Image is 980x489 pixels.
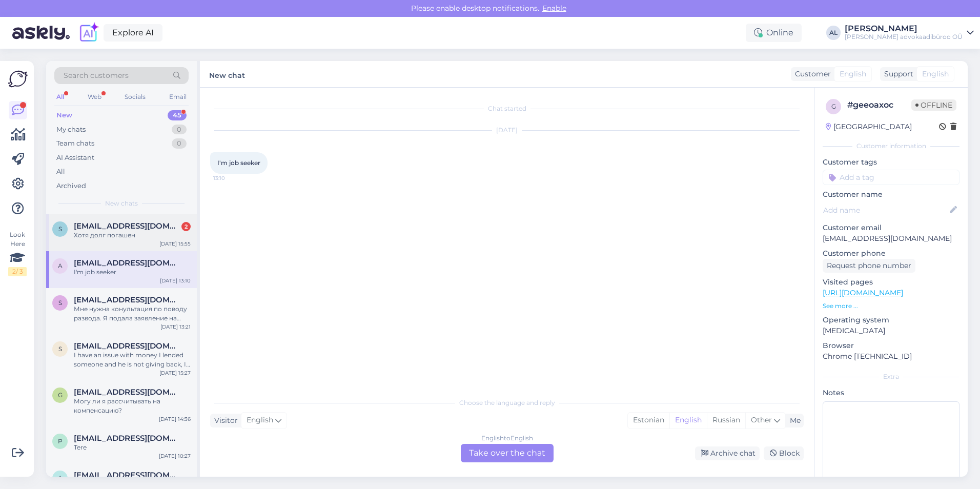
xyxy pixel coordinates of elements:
div: 2 [181,222,191,231]
div: Visitor [210,415,238,426]
div: Customer information [823,141,959,151]
p: Customer tags [823,157,959,168]
div: Web [86,90,104,104]
span: Piretjuuremaa@gmail.com [74,434,180,443]
span: arifulislam301991@gmai.com [74,258,180,268]
div: [DATE] 14:36 [159,415,191,423]
span: Search customers [64,70,129,81]
div: [GEOGRAPHIC_DATA] [826,121,912,132]
input: Add a tag [823,170,959,185]
span: 13:10 [213,174,252,182]
div: My chats [56,125,86,135]
div: Me [786,415,801,426]
span: a [58,262,63,270]
span: New chats [105,199,138,208]
input: Add name [823,205,948,216]
span: English [247,415,273,426]
span: Svetlanka.karpova.79@list.ru [74,221,180,231]
div: New [56,110,72,120]
div: [PERSON_NAME] advokaadibüroo OÜ [845,33,963,41]
div: [DATE] 13:21 [160,323,191,331]
div: 45 [168,110,187,120]
div: Block [764,446,804,460]
div: I'm job seeker [74,268,191,277]
div: 0 [172,125,187,135]
div: Хотя долг погашен [74,231,191,240]
div: [DATE] 15:27 [159,369,191,377]
div: I have an issue with money I lended someone and he is not giving back, I have some documents but ... [74,351,191,369]
div: Archived [56,181,86,191]
span: A [58,474,63,482]
div: Tere [74,443,191,452]
p: [EMAIL_ADDRESS][DOMAIN_NAME] [823,233,959,244]
div: Take over the chat [461,444,554,462]
a: [URL][DOMAIN_NAME] [823,288,903,297]
div: English to English [481,434,533,443]
div: Team chats [56,138,94,149]
div: All [54,90,66,104]
div: Choose the language and reply [210,398,804,407]
img: Askly Logo [8,69,28,89]
span: gsm5545@mail.ru [74,388,180,397]
span: English [840,69,866,79]
span: P [58,437,63,445]
span: g [831,103,836,110]
div: # geeoaxoc [847,99,911,111]
div: Extra [823,372,959,381]
div: AI Assistant [56,153,94,163]
p: See more ... [823,301,959,311]
span: s [58,345,62,353]
p: Chrome [TECHNICAL_ID] [823,351,959,362]
div: 0 [172,138,187,149]
div: [PERSON_NAME] [845,25,963,33]
span: g [58,391,63,399]
span: silandina@gmail.com [74,295,180,304]
div: Estonian [628,413,669,428]
div: Chat started [210,104,804,113]
span: S [58,225,62,233]
div: 2 / 3 [8,267,27,276]
span: Offline [911,99,956,111]
label: New chat [209,67,245,81]
div: English [669,413,707,428]
p: Visited pages [823,277,959,288]
p: Notes [823,388,959,398]
div: Могу ли я рассчитывать на компенсацию? [74,397,191,415]
div: Support [880,69,913,79]
div: AL [826,26,841,40]
div: Russian [707,413,745,428]
div: Look Here [8,230,27,276]
img: explore-ai [78,22,99,44]
span: English [922,69,949,79]
div: Мне нужна конультация по поводу развода. Я подала заявление на развод в регистре народонаселения,... [74,304,191,323]
span: s [58,299,62,307]
span: I'm job seeker [217,159,260,167]
a: [PERSON_NAME][PERSON_NAME] advokaadibüroo OÜ [845,25,974,41]
div: Email [167,90,189,104]
p: Customer phone [823,248,959,259]
div: Archive chat [695,446,760,460]
div: [DATE] 13:10 [160,277,191,284]
span: Enable [539,4,569,13]
span: Annathompsonmail@gmail.com [74,471,180,480]
div: [DATE] 10:27 [159,452,191,460]
div: [DATE] 15:55 [159,240,191,248]
div: Online [746,24,802,42]
div: Customer [791,69,831,79]
p: Operating system [823,315,959,325]
div: Socials [122,90,148,104]
p: Customer email [823,222,959,233]
p: [MEDICAL_DATA] [823,325,959,336]
span: saptadwipamudi@gmail.com [74,341,180,351]
p: Browser [823,340,959,351]
div: [DATE] [210,126,804,135]
div: Request phone number [823,259,915,273]
p: Customer name [823,189,959,200]
span: Other [751,415,772,424]
div: All [56,167,65,177]
a: Explore AI [104,24,162,42]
